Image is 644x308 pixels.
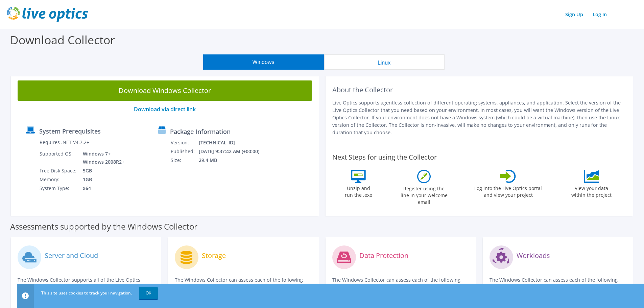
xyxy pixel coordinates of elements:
[39,128,101,135] label: System Prerequisites
[170,156,198,165] td: Size:
[139,287,158,299] a: OK
[567,183,616,198] label: View your data within the project
[170,128,231,135] label: Package Information
[78,166,126,175] td: 5GB
[18,276,154,291] p: The Windows Collector supports all of the Live Optics compute and cloud assessments.
[332,153,437,161] label: Next Steps for using the Collector
[490,276,626,291] p: The Windows Collector can assess each of the following applications.
[39,175,78,184] td: Memory:
[18,80,312,101] a: Download Windows Collector
[202,252,226,259] label: Storage
[198,156,268,165] td: 29.4 MB
[170,147,198,156] td: Published:
[198,147,268,156] td: [DATE] 9:37:42 AM (+00:00)
[78,184,126,193] td: x64
[45,252,98,259] label: Server and Cloud
[332,276,469,291] p: The Windows Collector can assess each of the following DPS applications.
[359,252,408,259] label: Data Protection
[474,183,542,198] label: Log into the Live Optics portal and view your project
[203,54,324,70] button: Windows
[343,183,374,198] label: Unzip and run the .exe
[170,138,198,147] td: Version:
[39,166,78,175] td: Free Disk Space:
[10,223,197,230] label: Assessments supported by the Windows Collector
[78,175,126,184] td: 1GB
[562,9,587,19] a: Sign Up
[332,99,627,136] p: Live Optics supports agentless collection of different operating systems, appliances, and applica...
[175,276,312,291] p: The Windows Collector can assess each of the following storage systems.
[39,149,78,166] td: Supported OS:
[332,86,627,94] h2: About the Collector
[78,149,126,166] td: Windows 7+ Windows 2008R2+
[40,139,89,146] label: Requires .NET V4.7.2+
[399,183,449,206] label: Register using the line in your welcome email
[10,32,115,48] label: Download Collector
[39,184,78,193] td: System Type:
[517,252,550,259] label: Workloads
[7,7,88,22] img: live_optics_svg.svg
[589,9,610,19] a: Log In
[134,105,196,113] a: Download via direct link
[198,138,268,147] td: [TECHNICAL_ID]
[324,54,445,70] button: Linux
[41,290,132,296] span: This site uses cookies to track your navigation.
